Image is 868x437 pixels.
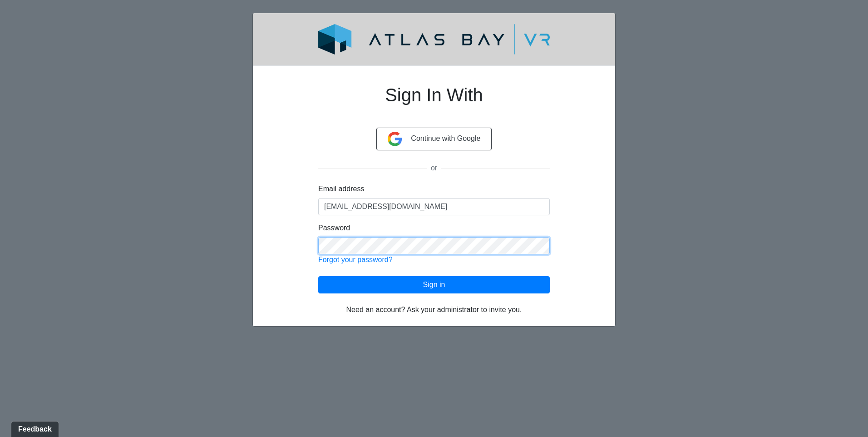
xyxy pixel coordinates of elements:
[7,419,60,437] iframe: Ybug feedback widget
[318,73,550,128] h1: Sign In With
[296,24,572,55] img: logo
[318,198,550,215] input: Enter email
[318,276,550,293] button: Sign in
[318,223,350,233] label: Password
[376,128,492,150] button: Continue with Google
[318,256,393,263] a: Forgot your password?
[411,134,480,142] span: Continue with Google
[427,164,441,172] span: or
[318,184,364,194] label: Email address
[346,306,522,313] span: Need an account? Ask your administrator to invite you.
